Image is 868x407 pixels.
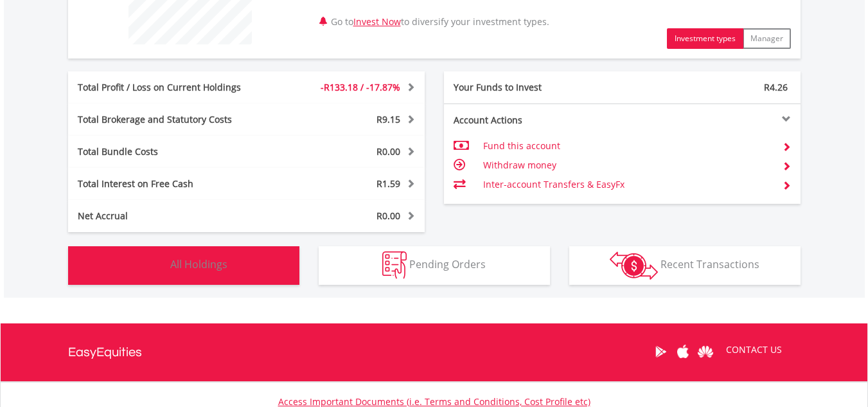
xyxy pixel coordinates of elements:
img: holdings-wht.png [140,251,168,279]
div: Account Actions [444,114,623,127]
span: R0.00 [376,145,400,158]
span: Pending Orders [409,257,486,271]
button: All Holdings [68,246,299,285]
span: All Holdings [170,257,227,271]
img: transactions-zar-wht.png [610,251,658,280]
a: EasyEquities [68,323,142,381]
td: Fund this account [483,136,772,156]
a: Huawei [695,332,717,372]
img: pending_instructions-wht.png [382,251,407,279]
a: Invest Now [353,15,401,28]
button: Pending Orders [319,246,550,285]
div: Total Bundle Costs [68,145,276,158]
span: Recent Transactions [660,257,759,271]
a: Google Play [650,332,672,372]
span: R9.15 [376,113,400,125]
td: Inter-account Transfers & EasyFx [483,175,772,194]
span: R0.00 [376,210,400,222]
button: Manager [743,28,791,49]
a: CONTACT US [717,332,791,368]
span: R4.26 [764,81,788,93]
button: Recent Transactions [569,246,801,285]
span: R1.59 [376,177,400,190]
a: Apple [672,332,695,372]
div: Your Funds to Invest [444,81,623,94]
div: Total Interest on Free Cash [68,177,276,190]
span: -R133.18 / -17.87% [321,81,400,93]
td: Withdraw money [483,156,772,175]
div: Total Profit / Loss on Current Holdings [68,81,276,94]
button: Investment types [667,28,743,49]
div: Total Brokerage and Statutory Costs [68,113,276,126]
div: Net Accrual [68,210,276,222]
